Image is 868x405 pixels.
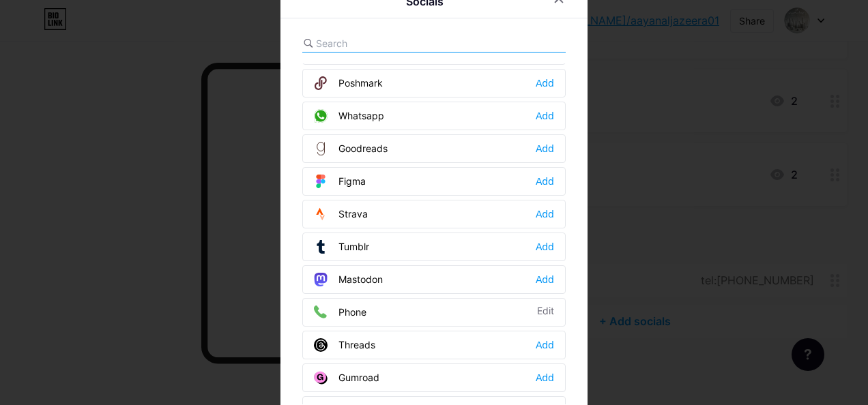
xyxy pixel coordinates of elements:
div: Poshmark [314,76,383,90]
div: Gumroad [314,371,379,385]
div: Phone [314,305,366,319]
div: Whatsapp [314,109,384,123]
div: Add [536,273,554,286]
div: Add [536,76,554,90]
div: Strava [314,207,368,221]
div: Mastodon [314,273,383,286]
div: Figma [314,175,366,188]
input: Search [316,36,467,50]
div: Threads [314,338,375,352]
div: Goodreads [314,142,388,155]
div: Edit [537,305,554,319]
div: Tumblr [314,240,369,254]
div: Add [536,207,554,221]
div: Add [536,109,554,123]
div: Add [536,338,554,352]
div: Add [536,240,554,254]
div: Add [536,175,554,188]
div: Add [536,142,554,155]
div: Add [536,371,554,385]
